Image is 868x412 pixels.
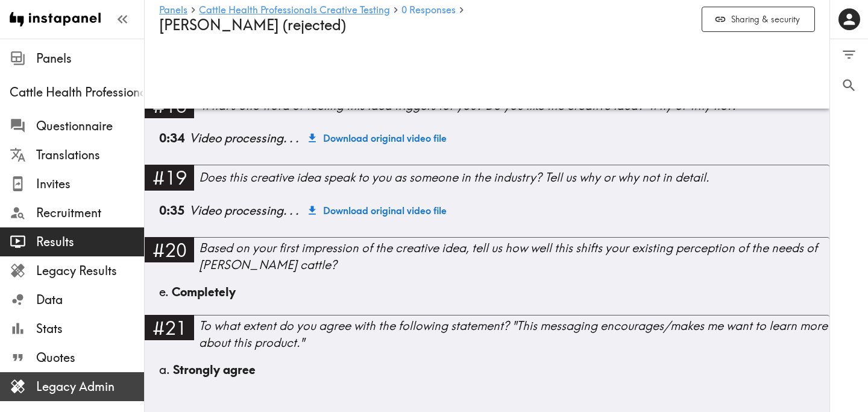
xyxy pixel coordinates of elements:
[36,291,144,308] span: Data
[830,39,868,70] button: Filter Responses
[145,315,829,361] a: #21To what extent do you agree with the following statement? "This messaging encourages/makes me ...
[36,349,144,366] span: Quotes
[289,130,293,145] span: .
[283,130,287,145] span: .
[199,5,390,16] a: Cattle Health Professionals Creative Testing
[36,204,144,221] span: Recruitment
[145,165,194,190] div: #19
[145,237,829,284] a: #20Based on your first impression of the creative idea, tell us how well this shifts your existin...
[36,233,144,250] span: Results
[145,315,194,340] div: #21
[159,202,184,219] div: 0:35
[199,169,829,186] div: Does this creative idea speak to you as someone in the industry? Tell us why or why not in detail.
[145,165,829,198] a: #19Does this creative idea speak to you as someone in the industry? Tell us why or why not in det...
[159,16,346,34] span: [PERSON_NAME] (rejected)
[841,77,857,93] span: Search
[189,130,299,147] div: Video processing
[159,130,184,147] div: 0:34
[304,198,451,223] a: Download original video file
[36,118,144,135] span: Questionnaire
[289,203,293,218] span: .
[159,284,815,300] div: e.
[145,237,194,262] div: #20
[159,5,187,16] a: Panels
[283,203,287,218] span: .
[36,378,144,395] span: Legacy Admin
[172,284,236,299] span: Completely
[159,361,815,378] div: a.
[841,46,857,63] span: Filter Responses
[295,130,299,145] span: .
[830,70,868,101] button: Search
[295,203,299,218] span: .
[145,93,829,126] a: #18What's one word or feeling this idea triggers for you? Do you like the creative idea? Why or w...
[199,239,829,273] div: Based on your first impression of the creative idea, tell us how well this shifts your existing p...
[36,262,144,279] span: Legacy Results
[189,202,299,219] div: Video processing
[36,320,144,337] span: Stats
[702,7,815,33] button: Sharing & security
[36,147,144,163] span: Translations
[304,126,451,150] a: Download original video file
[10,84,144,101] span: Cattle Health Professionals Creative Testing
[173,362,256,377] span: Strongly agree
[401,5,456,16] a: 0 Responses
[199,317,829,351] div: To what extent do you agree with the following statement? "This messaging encourages/makes me wan...
[401,5,456,14] span: 0 Responses
[36,176,144,192] span: Invites
[36,50,144,67] span: Panels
